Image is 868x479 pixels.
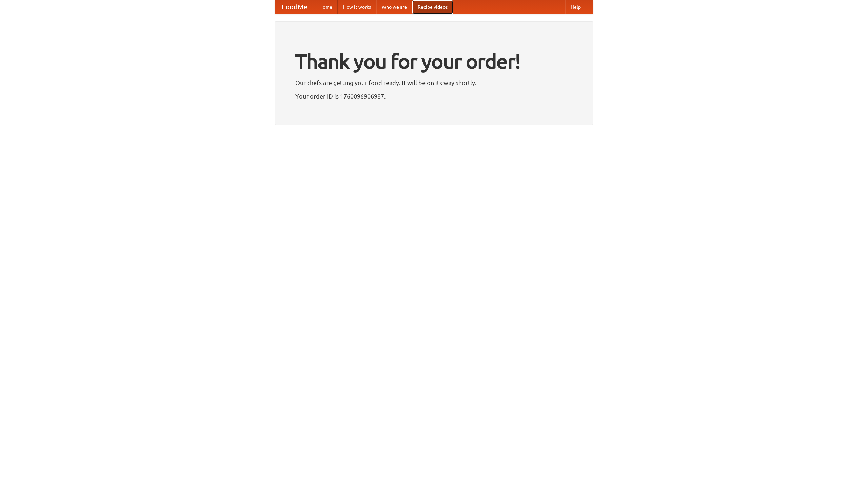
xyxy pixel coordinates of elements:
p: Your order ID is 1760096906987. [295,91,573,101]
a: How it works [338,0,376,14]
a: Recipe videos [412,0,453,14]
p: Our chefs are getting your food ready. It will be on its way shortly. [295,78,573,88]
a: Help [565,0,586,14]
a: Who we are [376,0,412,14]
a: Home [314,0,338,14]
a: FoodMe [275,0,314,14]
h1: Thank you for your order! [295,45,573,78]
